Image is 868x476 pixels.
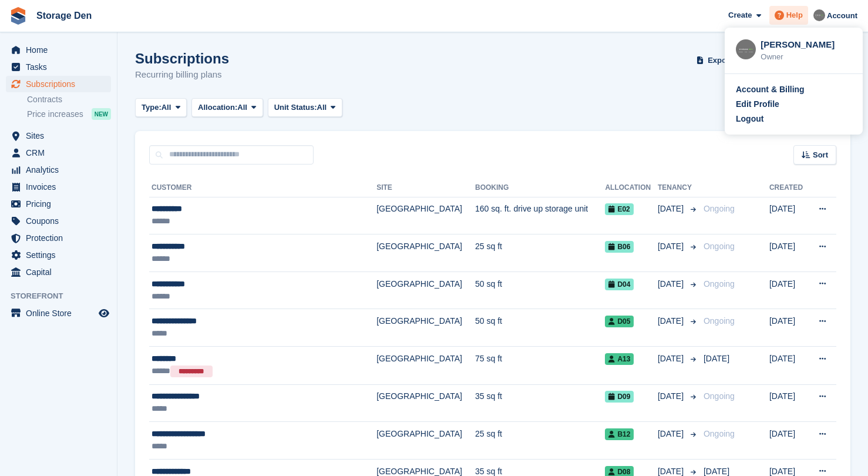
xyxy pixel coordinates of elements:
span: Price increases [27,109,83,120]
span: D09 [605,391,634,403]
td: [GEOGRAPHIC_DATA] [376,347,475,385]
span: Sort [813,149,828,161]
div: Account & Billing [736,83,805,96]
span: [DATE] [704,354,729,363]
button: Type: All [135,98,187,118]
span: B12 [605,428,634,440]
td: 25 sq ft [475,234,605,272]
td: [DATE] [769,197,808,234]
span: Type: [142,102,162,113]
a: menu [6,42,111,58]
span: [DATE] [658,315,686,327]
span: Ongoing [704,391,735,401]
span: Allocation: [198,102,237,113]
span: Ongoing [704,204,735,213]
a: menu [6,305,111,321]
td: [GEOGRAPHIC_DATA] [376,422,475,460]
span: Settings [26,247,96,263]
span: Ongoing [704,242,735,251]
div: [PERSON_NAME] [761,38,852,49]
td: 160 sq. ft. drive up storage unit [475,197,605,234]
span: All [237,102,247,113]
span: Storefront [11,290,117,302]
span: D05 [605,316,634,327]
a: menu [6,196,111,212]
span: Ongoing [704,429,735,438]
span: Help [786,9,803,21]
span: Export [708,55,732,66]
span: Create [728,9,752,21]
a: Edit Profile [736,98,852,110]
span: Subscriptions [26,76,96,92]
a: menu [6,76,111,92]
span: [DATE] [658,353,686,365]
span: Ongoing [704,316,735,326]
a: menu [6,213,111,229]
span: E02 [605,203,633,215]
span: Account [827,10,857,22]
span: [DATE] [658,390,686,403]
span: Analytics [26,162,96,178]
a: menu [6,247,111,263]
span: Home [26,42,96,58]
img: Brian Barbour [813,9,825,21]
span: [DATE] [658,203,686,215]
span: B06 [605,241,634,253]
span: A13 [605,353,634,365]
th: Customer [149,179,376,197]
span: Tasks [26,59,96,75]
td: [DATE] [769,309,808,347]
th: Tenancy [658,179,699,197]
div: Owner [761,51,852,63]
span: Protection [26,230,96,246]
a: menu [6,59,111,75]
span: Ongoing [704,279,735,289]
img: stora-icon-8386f47178a22dfd0bd8f6a31ec36ba5ce8667c1dd55bd0f319d3a0aa187defe.svg [9,7,27,25]
img: Brian Barbour [736,39,756,59]
td: 25 sq ft [475,422,605,460]
span: Sites [26,128,96,144]
span: All [317,102,327,113]
span: Online Store [26,305,96,321]
td: [GEOGRAPHIC_DATA] [376,234,475,272]
a: Price increases NEW [27,108,111,120]
span: Capital [26,264,96,280]
th: Created [769,179,808,197]
span: [DATE] [704,467,729,476]
a: Preview store [97,306,111,320]
td: 50 sq ft [475,271,605,309]
span: [DATE] [658,278,686,290]
span: [DATE] [658,240,686,253]
div: Edit Profile [736,98,779,110]
a: menu [6,230,111,246]
a: menu [6,162,111,178]
span: [DATE] [658,428,686,440]
a: menu [6,128,111,144]
a: menu [6,179,111,195]
span: Unit Status: [274,102,317,113]
button: Export [694,51,746,70]
td: [DATE] [769,271,808,309]
td: [GEOGRAPHIC_DATA] [376,309,475,347]
h1: Subscriptions [135,51,229,66]
td: 75 sq ft [475,347,605,385]
a: menu [6,145,111,161]
td: [GEOGRAPHIC_DATA] [376,271,475,309]
td: [DATE] [769,347,808,385]
a: menu [6,264,111,280]
p: Recurring billing plans [135,68,229,82]
td: 35 sq ft [475,384,605,422]
a: Contracts [27,94,111,105]
td: [GEOGRAPHIC_DATA] [376,384,475,422]
a: Storage Den [32,6,96,25]
th: Allocation [605,179,658,197]
span: D04 [605,279,634,290]
a: Account & Billing [736,83,852,96]
td: [GEOGRAPHIC_DATA] [376,197,475,234]
span: All [162,102,171,113]
span: Invoices [26,179,96,195]
th: Site [376,179,475,197]
button: Unit Status: All [268,98,342,118]
td: [DATE] [769,422,808,460]
span: Pricing [26,196,96,212]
